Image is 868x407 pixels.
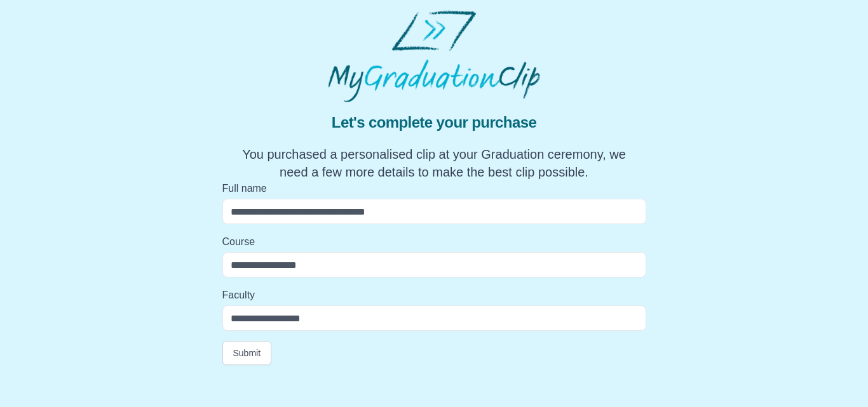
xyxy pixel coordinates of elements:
p: You purchased a personalised clip at your Graduation ceremony, we need a few more details to make... [233,145,636,181]
label: Course [222,234,646,250]
label: Faculty [222,288,646,303]
label: Full name [222,181,646,196]
span: Let's complete your purchase [233,112,636,133]
button: Submit [222,341,272,365]
img: MyGraduationClip [328,10,540,102]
